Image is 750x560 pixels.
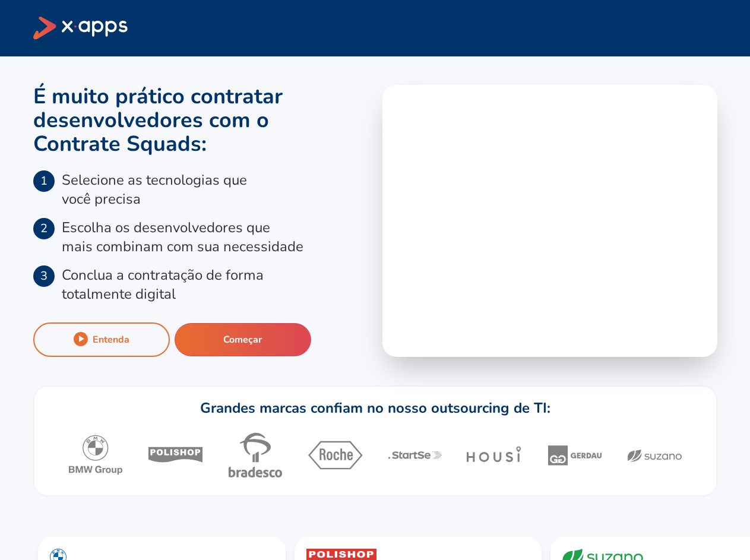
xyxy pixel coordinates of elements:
div: Entenda [93,333,129,346]
p: Selecione as tecnologias que você precisa [62,170,247,208]
p: Conclua a contratação de forma totalmente digital [62,265,264,303]
h1: É muito prático contratar desenvolvedores com o : [33,85,368,156]
span: Contrate Squads [33,129,201,159]
button: Começar [175,323,311,356]
span: 1 [33,170,55,192]
span: 3 [33,265,55,287]
p: Escolha os desenvolvedores que mais combinam com sua necessidade [62,218,303,256]
button: Entenda [33,322,170,357]
h1: Grandes marcas confiam no nosso outsourcing de TI: [200,398,550,417]
span: 2 [33,218,55,239]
